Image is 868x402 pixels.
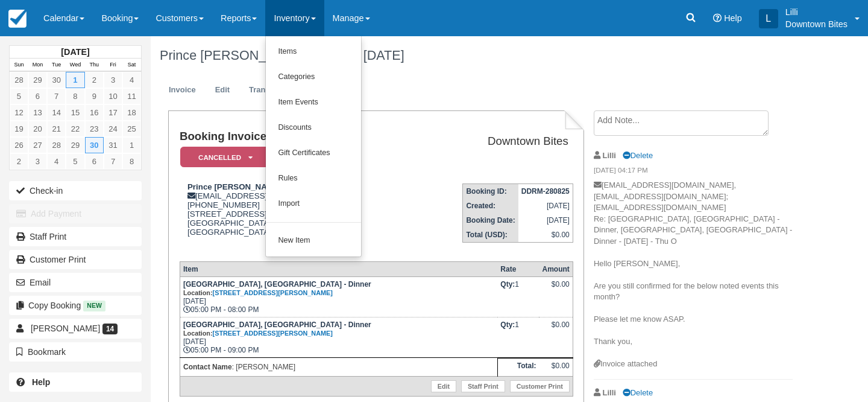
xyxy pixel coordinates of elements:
[463,184,518,199] th: Booking ID:
[8,10,27,28] img: checkfront-main-nav-mini-logo.png
[9,273,142,292] button: Email
[183,330,333,337] small: Location:
[10,121,28,137] a: 19
[85,137,104,153] a: 30
[497,261,539,276] th: Rate
[122,88,141,104] a: 11
[785,18,848,30] p: Downtown Bites
[47,104,66,121] a: 14
[85,153,104,170] a: 6
[419,135,568,148] h2: Downtown Bites
[9,181,142,200] button: Check-in
[266,39,361,65] a: Items
[9,227,142,246] a: Staff Print
[85,88,104,104] a: 9
[47,72,66,88] a: 30
[47,153,66,170] a: 4
[104,88,122,104] a: 10
[240,78,306,102] a: Transactions
[9,204,142,223] button: Add Payment
[180,261,497,276] th: Item
[518,199,573,213] td: [DATE]
[104,59,122,72] th: Fri
[518,213,573,228] td: [DATE]
[497,317,539,357] td: 1
[160,78,205,102] a: Invoice
[623,151,653,160] a: Delete
[10,59,28,72] th: Sun
[102,324,118,334] span: 14
[521,187,570,196] strong: DDRM-280825
[66,88,84,104] a: 8
[9,319,142,338] a: [PERSON_NAME] 14
[66,72,84,88] a: 1
[28,104,47,121] a: 13
[66,59,84,72] th: Wed
[497,276,539,317] td: 1
[104,104,122,121] a: 17
[180,182,414,252] div: [EMAIL_ADDRESS][DOMAIN_NAME] [PHONE_NUMBER] [STREET_ADDRESS] [GEOGRAPHIC_DATA][US_STATE], 92704 [...
[61,47,89,57] strong: [DATE]
[266,191,361,217] a: Import
[9,296,142,315] button: Copy Booking New
[180,276,497,317] td: [DATE] 05:00 PM - 08:00 PM
[122,104,141,121] a: 18
[122,153,141,170] a: 8
[47,59,66,72] th: Tue
[266,228,361,254] a: New Item
[66,121,84,137] a: 22
[10,104,28,121] a: 12
[180,317,497,357] td: [DATE] 05:00 PM - 09:00 PM
[104,72,122,88] a: 3
[594,359,793,370] div: Invoice attached
[66,153,84,170] a: 5
[518,228,573,243] td: $0.00
[31,324,100,333] span: [PERSON_NAME]
[160,48,793,63] h1: Prince [PERSON_NAME],
[187,182,281,191] strong: Prince [PERSON_NAME]
[47,137,66,153] a: 28
[713,14,722,22] i: Help
[104,153,122,170] a: 7
[9,250,142,269] a: Customer Print
[542,280,569,298] div: $0.00
[603,151,616,160] strong: Lilli
[66,104,84,121] a: 15
[183,363,232,371] strong: Contact Name
[463,228,518,243] th: Total (USD):
[85,104,104,121] a: 16
[9,372,142,392] a: Help
[213,330,333,337] a: [STREET_ADDRESS][PERSON_NAME]
[10,137,28,153] a: 26
[542,321,569,339] div: $0.00
[500,280,515,289] strong: Qty
[83,301,105,311] span: New
[266,115,361,141] a: Discounts
[510,380,570,392] a: Customer Print
[594,180,793,359] p: [EMAIL_ADDRESS][DOMAIN_NAME], [EMAIL_ADDRESS][DOMAIN_NAME]; [EMAIL_ADDRESS][DOMAIN_NAME] Re: [GEO...
[183,289,333,296] small: Location:
[104,137,122,153] a: 31
[759,9,778,28] div: L
[500,321,515,329] strong: Qty
[603,388,616,397] strong: Lilli
[183,321,371,337] strong: [GEOGRAPHIC_DATA], [GEOGRAPHIC_DATA] - Dinner
[623,388,653,397] a: Delete
[28,72,47,88] a: 29
[28,153,47,170] a: 3
[122,72,141,88] a: 4
[28,121,47,137] a: 20
[28,59,47,72] th: Mon
[122,121,141,137] a: 25
[266,141,361,166] a: Gift Certificates
[85,121,104,137] a: 23
[180,130,414,143] h1: Booking Invoice
[539,358,573,376] td: $0.00
[266,166,361,191] a: Rules
[47,121,66,137] a: 21
[85,72,104,88] a: 2
[266,65,361,90] a: Categories
[66,137,84,153] a: 29
[594,165,793,179] em: [DATE] 04:17 PM
[497,358,539,376] th: Total:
